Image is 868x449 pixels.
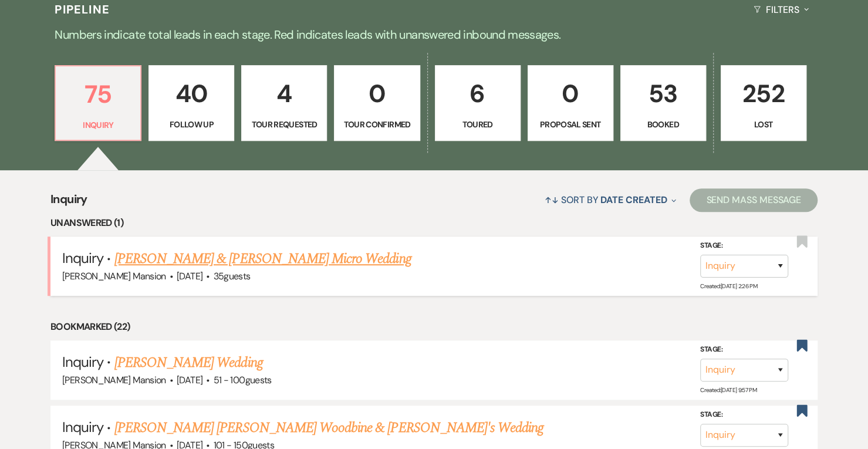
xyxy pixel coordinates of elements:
span: Created: [DATE] 2:26 PM [700,282,757,290]
a: 6Toured [435,65,521,141]
a: [PERSON_NAME] Wedding [114,352,263,373]
p: Toured [443,118,513,131]
span: Inquiry [50,190,87,215]
p: Proposal Sent [535,118,606,131]
p: 4 [249,74,319,113]
label: Stage: [700,409,788,421]
a: 0Proposal Sent [528,65,613,141]
span: [PERSON_NAME] Mansion [62,270,166,282]
li: Bookmarked (22) [50,319,818,335]
span: Inquiry [62,249,103,267]
p: 0 [342,74,412,113]
a: [PERSON_NAME] [PERSON_NAME] Woodbine & [PERSON_NAME]'s Wedding [114,417,543,438]
a: 0Tour Confirmed [334,65,420,141]
span: Inquiry [62,353,103,371]
p: Follow Up [156,118,227,131]
button: Sort By Date Created [540,184,681,215]
li: Unanswered (1) [50,215,818,231]
p: Lost [728,118,799,131]
span: Created: [DATE] 9:57 PM [700,386,756,394]
button: Send Mass Message [690,188,818,212]
p: 6 [443,74,513,113]
a: 75Inquiry [55,65,141,141]
span: [DATE] [177,270,202,282]
span: 35 guests [214,270,251,282]
p: 53 [628,74,698,113]
span: [PERSON_NAME] Mansion [62,374,166,386]
p: Tour Confirmed [342,118,412,131]
p: Numbers indicate total leads in each stage. Red indicates leads with unanswered inbound messages. [12,25,857,44]
p: 75 [63,75,133,114]
span: Date Created [600,194,667,206]
p: Booked [628,118,698,131]
a: 53Booked [620,65,706,141]
label: Stage: [700,239,788,252]
span: 51 - 100 guests [214,374,272,386]
a: 4Tour Requested [241,65,327,141]
span: Inquiry [62,418,103,436]
a: [PERSON_NAME] & [PERSON_NAME] Micro Wedding [114,248,411,269]
span: ↑↓ [545,194,559,206]
p: 252 [728,74,799,113]
span: [DATE] [177,374,202,386]
p: Tour Requested [249,118,319,131]
h3: Pipeline [55,1,110,18]
p: Inquiry [63,119,133,131]
p: 40 [156,74,227,113]
a: 252Lost [721,65,806,141]
label: Stage: [700,343,788,356]
a: 40Follow Up [148,65,234,141]
p: 0 [535,74,606,113]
